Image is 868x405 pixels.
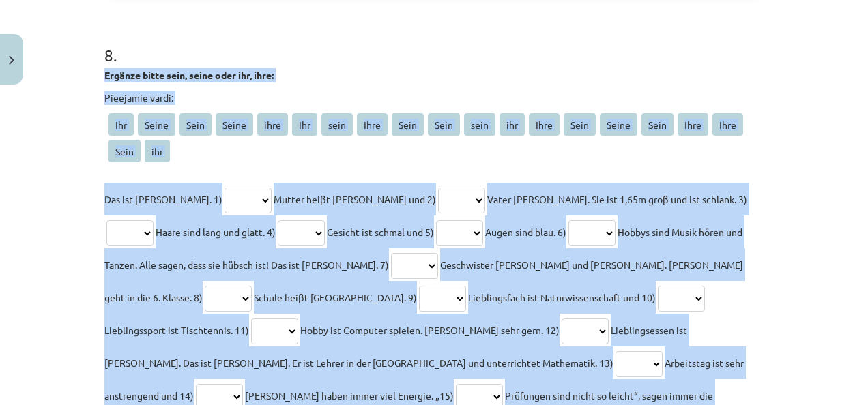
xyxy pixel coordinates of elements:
span: Sein [428,113,460,136]
span: ihr [500,113,525,136]
span: ihr [145,140,170,162]
span: Schule heiβt [GEOGRAPHIC_DATA]. 9) [254,291,417,303]
span: Ihre [678,113,708,136]
span: Sein [108,140,141,162]
span: Ihr [292,113,317,136]
span: Ihre [357,113,388,136]
span: Sein [641,113,674,136]
span: [PERSON_NAME] haben immer viel Energie. „15) [245,389,454,402]
span: Vater [PERSON_NAME]. Sie ist 1,65m groβ und ist schlank. 3) [487,193,747,205]
span: Mutter heiβt [PERSON_NAME] und 2) [274,193,436,205]
span: Sein [179,113,212,136]
span: Seine [600,113,637,136]
span: Lieblingsfach ist Naturwissenschaft und 10) [468,291,656,303]
span: Ihre [529,113,560,136]
span: Sein [564,113,596,136]
span: Das ist [PERSON_NAME]. 1) [104,193,222,205]
span: Seine [216,113,253,136]
span: Ihre [712,113,743,136]
span: Hobby ist Computer spielen. [PERSON_NAME] sehr gern. 12) [300,324,560,336]
span: Augen sind blau. 6) [485,226,566,238]
span: ihre [257,113,288,136]
span: sein [321,113,353,136]
span: Lieblingssport ist Tischtennis. 11) [104,324,249,336]
h1: 8 . [104,22,764,64]
span: Ihr [108,113,134,136]
span: Sein [392,113,424,136]
span: Haare sind lang und glatt. 4) [156,226,276,238]
p: Pieejamie vārdi: [104,91,764,105]
b: Ergänze bitte sein, seine oder ihr, ihre: [104,69,274,81]
span: Seine [138,113,175,136]
span: Gesicht ist schmal und 5) [327,226,434,238]
span: sein [464,113,495,136]
img: icon-close-lesson-0947bae3869378f0d4975bcd49f059093ad1ed9edebbc8119c70593378902aed.svg [9,56,14,65]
